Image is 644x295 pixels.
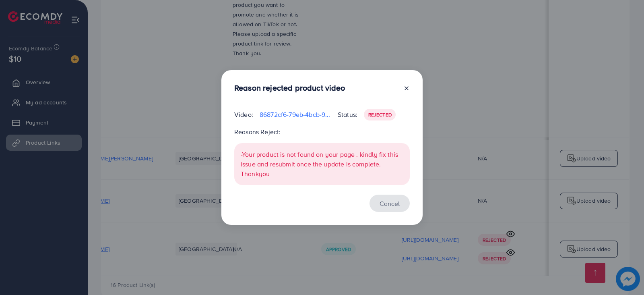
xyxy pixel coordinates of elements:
[260,110,331,119] p: 86872cf6-79eb-4bcb-9c56-2fe10c6507ca-1759744811664.mov
[234,127,410,137] p: Reasons Reject:
[234,110,253,119] p: Video:
[338,110,357,119] p: Status:
[234,83,345,93] h3: Reason rejected product video
[369,195,410,212] button: Cancel
[241,150,403,179] p: -Your product is not found on your page . kindly fix this issue and resubmit once the update is c...
[368,111,392,118] span: Rejected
